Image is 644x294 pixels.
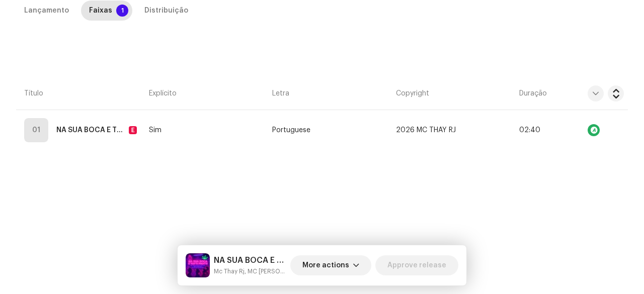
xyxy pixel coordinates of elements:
h5: NA SUA BOCA E TUTTI FRUTTI [214,254,286,266]
span: Copyright [396,88,429,99]
span: Approve release [387,255,446,275]
span: Portuguese [272,127,310,134]
button: Approve release [375,255,458,275]
span: 2026 MC THAY RJ [396,127,456,134]
button: More actions [290,255,371,275]
span: Sim [149,127,162,134]
span: Letra [272,88,289,99]
span: More actions [302,255,349,275]
img: d4801a2f-a706-4605-9687-85101ac67021 [186,253,210,277]
span: 02:40 [519,127,540,134]
span: Explícito [149,88,177,99]
span: Duração [519,88,547,99]
small: NA SUA BOCA E TUTTI FRUTTI [214,266,286,276]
